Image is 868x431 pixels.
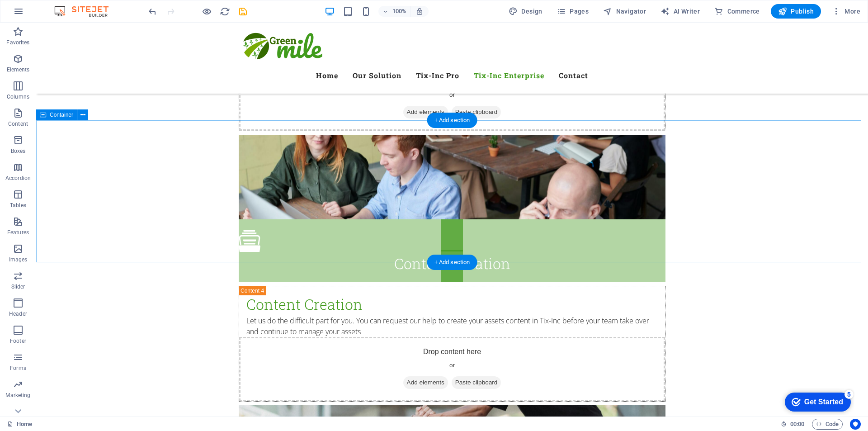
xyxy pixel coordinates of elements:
p: Elements [7,66,30,73]
p: Footer [10,337,26,345]
button: More [828,4,864,19]
span: Paste clipboard [415,354,465,366]
p: Slider [11,283,25,290]
i: On resize automatically adjust zoom level to fit chosen device. [415,7,424,15]
button: undo [147,6,158,17]
span: Pages [557,7,589,16]
div: Get Started 5 items remaining, 0% complete [7,5,73,24]
button: reload [219,6,230,17]
p: Marketing [5,392,30,399]
p: Favorites [6,39,29,46]
span: Add elements [367,83,412,96]
i: Save (Ctrl+S) [238,6,248,17]
button: Design [505,4,546,19]
p: Images [9,256,28,263]
div: + Add section [427,255,477,270]
button: Publish [771,4,821,19]
span: 00 00 [790,419,804,430]
span: Code [816,419,839,430]
span: AI Writer [660,7,700,16]
span: Navigator [603,7,646,16]
p: Content [8,120,28,128]
span: Add elements [367,354,412,366]
button: Pages [553,4,592,19]
a: Click to cancel selection. Double-click to open Pages [7,419,32,430]
p: Header [9,310,27,317]
button: Code [812,419,843,430]
p: Columns [7,93,29,100]
div: + Add section [427,113,477,128]
span: Paste clipboard [415,83,465,96]
i: Reload page [220,6,230,17]
button: 100% [378,6,410,17]
p: Accordion [5,175,31,182]
div: Drop content here [203,314,629,379]
span: Design [509,7,542,16]
div: Design (Ctrl+Alt+Y) [505,4,546,19]
button: Click here to leave preview mode and continue editing [201,6,212,17]
button: Usercentrics [850,419,861,430]
span: Container [50,112,73,118]
span: Publish [778,7,814,16]
p: Tables [10,202,26,209]
div: Get Started [27,10,66,18]
button: AI Writer [657,4,703,19]
button: Commerce [711,4,764,19]
p: Boxes [11,147,26,155]
button: Navigator [599,4,650,19]
div: Drop content here [203,44,629,108]
span: : [797,421,798,427]
h6: Session time [781,419,805,430]
div: 5 [67,2,76,11]
a: Trigger 4 [203,175,629,281]
span: More [832,7,860,16]
p: Features [7,229,29,236]
button: save [237,6,248,17]
h6: 100% [392,6,406,17]
i: Undo: Change text (Ctrl+Z) [147,6,158,17]
p: Forms [10,365,26,372]
span: Commerce [714,7,760,16]
img: Editor Logo [52,6,120,17]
